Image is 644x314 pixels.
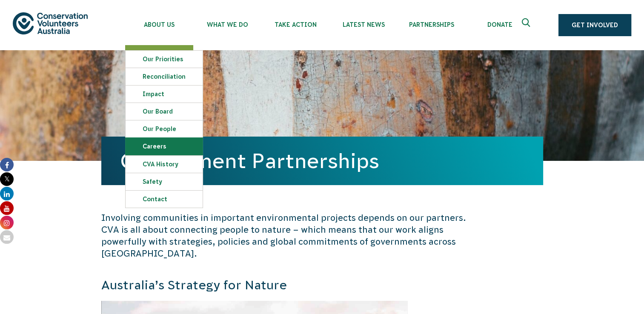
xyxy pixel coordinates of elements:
a: Get Involved [558,14,631,36]
a: Safety [126,173,203,190]
a: Impact [126,86,203,103]
span: Expand search box [522,18,532,32]
span: Donate [466,21,534,28]
a: Reconciliation [126,68,203,85]
a: Careers [126,138,203,155]
span: Latest News [329,21,398,28]
a: CVA history [126,156,203,173]
button: Expand search box Close search box [517,15,537,35]
span: About Us [125,21,193,28]
span: What We Do [193,21,261,28]
a: Contact [126,191,203,208]
h1: Government Partnerships [120,149,524,172]
a: Our People [126,120,203,137]
p: Involving communities in important environmental projects depends on our partners. CVA is all abo... [101,212,467,260]
span: Take Action [261,21,329,28]
h3: Australia’s Strategy for Nature [101,277,467,294]
img: logo.svg [13,12,88,34]
a: Our Priorities [126,51,203,68]
a: Our Board [126,103,203,120]
span: Partnerships [398,21,466,28]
